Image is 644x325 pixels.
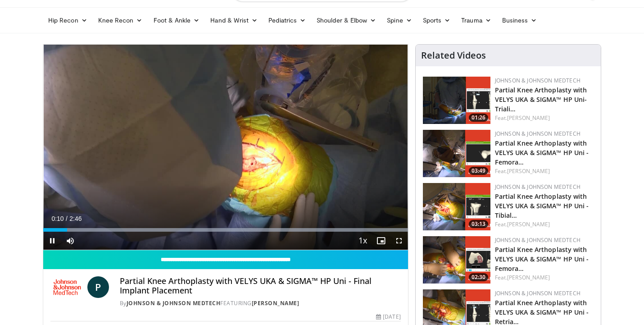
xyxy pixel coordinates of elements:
a: 03:13 [423,183,490,230]
a: Partial Knee Arthoplasty with VELYS UKA & SIGMA™ HP Uni - Tibial… [495,192,589,220]
button: Mute [61,232,79,250]
a: 02:30 [423,236,490,284]
a: Knee Recon [93,11,148,29]
div: Progress Bar [43,228,408,232]
div: Feat. [495,274,594,282]
div: Feat. [495,167,594,175]
span: 03:49 [469,167,488,175]
button: Fullscreen [390,232,408,250]
video-js: Video Player [43,45,408,250]
img: 13513cbe-2183-4149-ad2a-2a4ce2ec625a.png.150x105_q85_crop-smart_upscale.png [423,130,490,177]
a: 01:26 [423,77,490,124]
a: Hand & Wrist [205,11,263,29]
h4: Related Videos [421,50,486,61]
span: 2:46 [69,215,82,222]
a: Trauma [456,11,497,29]
span: / [66,215,68,222]
a: [PERSON_NAME] [507,167,550,175]
a: Hip Recon [43,11,93,29]
a: Foot & Ankle [148,11,205,29]
a: Partial Knee Arthoplasty with VELYS UKA & SIGMA™ HP Uni - Femora… [495,245,589,273]
span: 03:13 [469,220,488,228]
img: 27e23ca4-618a-4dda-a54e-349283c0b62a.png.150x105_q85_crop-smart_upscale.png [423,236,490,284]
img: fca33e5d-2676-4c0d-8432-0e27cf4af401.png.150x105_q85_crop-smart_upscale.png [423,183,490,230]
img: 54517014-b7e0-49d7-8366-be4d35b6cc59.png.150x105_q85_crop-smart_upscale.png [423,77,490,124]
a: [PERSON_NAME] [252,299,299,307]
a: Johnson & Johnson MedTech [495,130,581,137]
a: 03:49 [423,130,490,177]
div: Feat. [495,114,594,122]
a: Sports [417,11,456,29]
a: Johnson & Johnson MedTech [127,299,221,307]
a: Pediatrics [263,11,311,29]
img: Johnson & Johnson MedTech [50,276,84,298]
a: Business [497,11,543,29]
a: [PERSON_NAME] [507,114,550,122]
a: Johnson & Johnson MedTech [495,183,581,191]
h4: Partial Knee Arthoplasty with VELYS UKA & SIGMA™ HP Uni - Final Implant Placement [120,276,401,296]
div: By FEATURING [120,299,401,307]
a: Johnson & Johnson MedTech [495,236,581,244]
button: Playback Rate [354,232,372,250]
a: Johnson & Johnson MedTech [495,77,581,84]
a: Partial Knee Arthoplasty with VELYS UKA & SIGMA™ HP Uni- Triali… [495,86,587,113]
a: P [87,276,109,298]
span: 02:30 [469,273,488,281]
div: Feat. [495,220,594,229]
button: Enable picture-in-picture mode [372,232,390,250]
button: Pause [43,232,61,250]
a: Johnson & Johnson MedTech [495,289,581,297]
a: Partial Knee Arthoplasty with VELYS UKA & SIGMA™ HP Uni - Femora… [495,139,589,166]
div: [DATE] [376,313,400,321]
a: [PERSON_NAME] [507,274,550,281]
span: 0:10 [51,215,63,222]
a: Shoulder & Elbow [311,11,381,29]
a: [PERSON_NAME] [507,220,550,228]
span: 01:26 [469,114,488,122]
a: Spine [381,11,417,29]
